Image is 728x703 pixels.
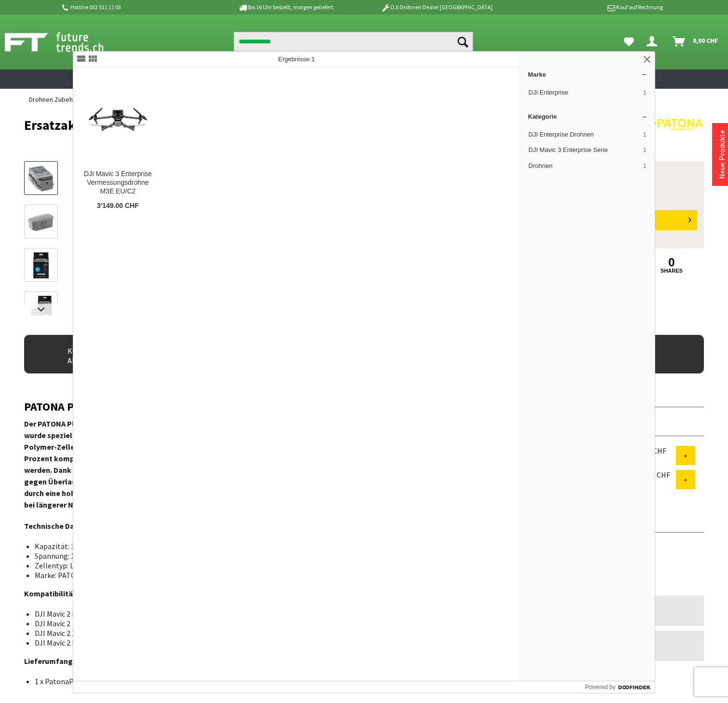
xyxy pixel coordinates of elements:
[35,561,411,570] li: Zellentyp: Li-Polymer
[24,656,73,666] strong: Lieferumfang
[27,165,55,192] img: Vorschau: Ersatzakku für DJI Mavic 2 Serie
[48,342,192,366] div: Kostenloser Versand ab CHF 150
[528,162,639,170] span: Drohnen
[640,257,703,268] a: 0
[717,130,727,179] a: Neue Produkte
[619,32,639,51] a: Meine Favoriten
[81,170,155,196] div: DJI Mavic 3 Enterprise Vermessungsdrohne M3E EU/C2
[24,589,76,598] strong: Kompatibilität
[35,638,411,648] li: DJI Mavic 2 Enterprise
[35,609,411,619] li: DJI Mavic 2 Pro
[35,541,411,551] li: Kapazität: 3600mAh / 63.36Wh
[643,130,647,139] span: 1
[585,683,615,691] span: Powered by
[29,95,79,104] span: Drohnen Zubehör
[69,676,163,686] span: Platinum Battery für Mavic 2
[211,1,361,13] p: Bis 16 Uhr bestellt, morgen geliefert.
[24,521,86,531] strong: Technische Daten
[669,32,723,51] a: Warenkorb
[646,118,704,131] img: Patona
[35,619,411,628] li: DJI Mavic 2
[24,89,84,110] a: Drohnen Zubehör
[97,202,139,210] span: 3'149.00 CHF
[234,32,473,51] input: Produkt, Marke, Kategorie, EAN, Artikelnummer…
[520,67,655,82] a: Marke
[311,55,315,63] span: 1
[278,55,315,63] span: Ergebnisse:
[24,118,568,132] h1: Ersatzakku für DJI Mavic 2 Serie
[640,268,703,274] a: shares
[35,551,411,561] li: Spannung: 17.6 V
[643,146,647,154] span: 1
[362,1,512,13] p: DJI Drohnen Dealer [GEOGRAPHIC_DATA]
[512,1,662,13] p: Kauf auf Rechnung
[35,570,411,580] li: Marke: PATONA
[693,33,718,48] span: 0,00 CHF
[643,162,647,170] span: 1
[528,88,639,97] span: DJI Enterprise
[81,98,155,139] img: DJI Mavic 3 Enterprise Vermessungsdrohne M3E EU/C2
[528,130,639,139] span: DJI Enterprise Drohnen
[453,32,473,51] button: Suchen
[520,109,655,124] a: Kategorie
[73,68,162,218] a: DJI Mavic 3 Enterprise Vermessungsdrohne M3E EU/C2 DJI Mavic 3 Enterprise Vermessungsdrohne M3E E...
[528,146,639,154] span: DJI Mavic 3 Enterprise Serie
[35,628,411,638] li: DJI Mavic 2 Zoom
[5,30,125,54] img: Shop Futuretrends - zur Startseite wechseln
[643,88,647,97] span: 1
[24,400,418,413] h2: PATONA Platinum Akku für DJI Mavic 2 DJI Mavic 2 Pro DJI Mavic Zoom 2
[585,681,655,693] a: Powered by
[643,32,665,51] a: Hi, Serdar - Dein Konto
[35,676,411,686] li: 1 x Patona
[60,1,211,13] p: Hotline 032 511 11 03
[24,419,416,510] strong: Der PATONA Platinum Akku für DJI Mavic 2, Pro, Zoom und Enterprise ersetzt den Akkutyp CP.MA.0000...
